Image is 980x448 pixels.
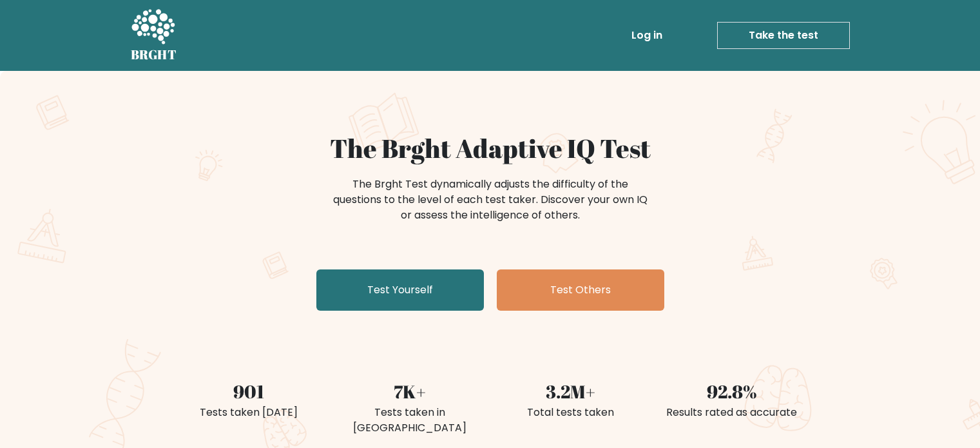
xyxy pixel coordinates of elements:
div: Tests taken [DATE] [176,405,322,420]
a: BRGHT [131,5,177,66]
div: The Brght Test dynamically adjusts the difficulty of the questions to the level of each test take... [329,177,651,223]
div: 7K+ [337,378,483,405]
a: Test Others [497,269,664,311]
div: Total tests taken [498,405,644,420]
a: Take the test [717,22,850,49]
h5: BRGHT [131,47,177,63]
div: Tests taken in [GEOGRAPHIC_DATA] [337,405,483,436]
a: Test Yourself [316,269,484,311]
div: 3.2M+ [498,378,644,405]
div: 901 [176,378,322,405]
div: 92.8% [659,378,805,405]
div: Results rated as accurate [659,405,805,420]
h1: The Brght Adaptive IQ Test [176,133,805,164]
a: Log in [626,23,668,48]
